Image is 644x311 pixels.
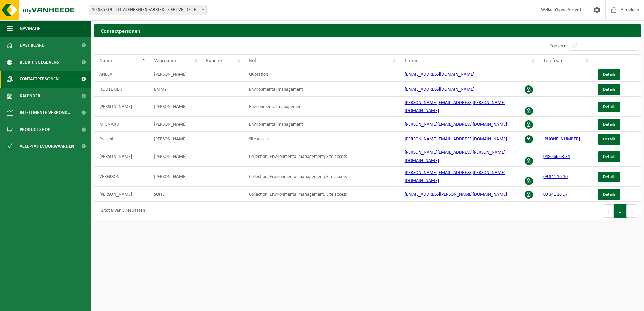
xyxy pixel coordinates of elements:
[598,69,620,80] a: Details
[94,132,149,146] td: Present
[405,150,505,163] a: [PERSON_NAME][EMAIL_ADDRESS][PERSON_NAME][DOMAIN_NAME]
[20,54,59,71] span: Bedrijfsgegevens
[149,146,201,167] td: [PERSON_NAME]
[598,102,620,112] a: Details
[543,174,568,179] a: 09 341 16 10
[244,132,399,146] td: Site access
[20,20,40,37] span: Navigatie
[598,151,620,162] a: Details
[94,82,149,97] td: HOUTEKIER
[149,67,201,82] td: [PERSON_NAME]
[89,5,206,15] span: 10-985719 - TOTALENERGIES-FABRIEK TE ERTVELDE - ERTVELDE
[603,175,615,179] span: Details
[94,24,641,37] h2: Contactpersonen
[149,97,201,117] td: [PERSON_NAME]
[627,204,637,218] button: Next
[556,7,581,12] strong: Yves Present
[94,187,149,202] td: [PERSON_NAME]
[94,97,149,117] td: [PERSON_NAME]
[249,58,256,63] span: Rol
[543,154,570,159] a: 0486 66 68 34
[20,121,50,138] span: Product Shop
[405,100,505,113] a: [PERSON_NAME][EMAIL_ADDRESS][PERSON_NAME][DOMAIN_NAME]
[405,137,507,142] a: [PERSON_NAME][EMAIL_ADDRESS][DOMAIN_NAME]
[99,58,112,63] span: Naam
[405,170,505,183] a: [PERSON_NAME][EMAIL_ADDRESS][PERSON_NAME][DOMAIN_NAME]
[603,137,615,141] span: Details
[598,134,620,145] a: Details
[598,119,620,130] a: Details
[149,167,201,187] td: [PERSON_NAME]
[598,84,620,95] a: Details
[603,204,614,218] button: Previous
[244,187,399,202] td: Collection; Environmental management; Site access
[149,187,201,202] td: SOFIE
[603,122,615,127] span: Details
[603,105,615,109] span: Details
[149,82,201,97] td: EMMY
[94,167,149,187] td: VERGISON
[405,192,507,197] a: [EMAIL_ADDRESS][PERSON_NAME][DOMAIN_NAME]
[244,97,399,117] td: Environmental management
[244,146,399,167] td: Collection; Environmental management; Site access
[603,87,615,92] span: Details
[94,117,149,132] td: MIGNARD
[20,37,45,54] span: Dashboard
[543,137,580,142] a: [PHONE_NUMBER]
[154,58,176,63] span: Voornaam
[405,122,507,127] a: [PERSON_NAME][EMAIL_ADDRESS][DOMAIN_NAME]
[603,154,615,159] span: Details
[94,146,149,167] td: [PERSON_NAME]
[244,167,399,187] td: Collection; Environmental management; Site access
[20,88,40,104] span: Kalender
[149,117,201,132] td: [PERSON_NAME]
[244,82,399,97] td: Environmental management
[405,72,474,77] a: [EMAIL_ADDRESS][DOMAIN_NAME]
[244,67,399,82] td: Quotation
[244,117,399,132] td: Environmental management
[98,205,145,217] div: 1 tot 8 van 8 resultaten
[603,72,615,77] span: Details
[598,172,620,182] a: Details
[89,5,207,15] span: 10-985719 - TOTALENERGIES-FABRIEK TE ERTVELDE - ERTVELDE
[206,58,222,63] span: Functie
[405,58,419,63] span: E-mail
[598,189,620,200] a: Details
[549,43,566,49] label: Zoeken:
[149,132,201,146] td: [PERSON_NAME]
[20,104,72,121] span: Intelligente verbond...
[543,192,568,197] a: 09 341 16 97
[543,58,562,63] span: Telefoon
[20,71,59,88] span: Contactpersonen
[94,67,149,82] td: ANECA
[20,138,74,155] span: Acceptatievoorwaarden
[614,204,627,218] button: 1
[405,87,474,92] a: [EMAIL_ADDRESS][DOMAIN_NAME]
[603,192,615,197] span: Details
